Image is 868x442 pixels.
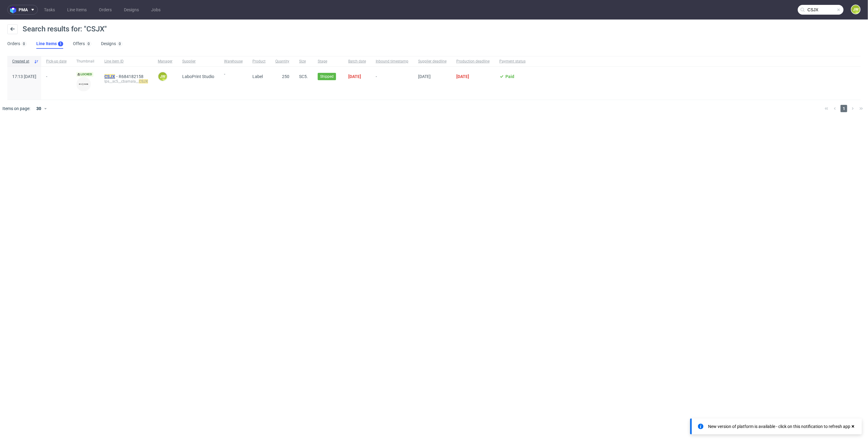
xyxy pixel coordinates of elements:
[10,6,19,13] img: logo
[418,59,447,64] span: Supplier deadline
[95,5,115,15] a: Orders
[182,74,214,79] span: LaboPrint Studio
[104,59,148,64] span: Line item ID
[224,59,243,64] span: Warehouse
[224,72,243,92] span: -
[101,39,122,49] a: Designs0
[456,59,490,64] span: Production deadline
[104,79,148,84] div: lps__sc5__cbamala__
[505,74,514,79] span: Paid
[119,42,121,46] div: 0
[104,74,119,79] a: CSJX
[36,39,63,49] a: Line Items1
[852,5,860,14] figcaption: JW
[158,72,167,81] figcaption: JW
[456,74,469,79] span: [DATE]
[708,423,850,430] div: New version of platform is available - click on this notification to refresh app
[119,74,145,79] a: R684182158
[158,59,172,64] span: Manager
[60,42,62,46] div: 1
[2,105,30,112] span: Items on page:
[120,5,143,15] a: Designs
[182,59,214,64] span: Supplier
[33,104,44,113] div: 30
[275,59,289,64] span: Quantity
[73,39,91,49] a: Offers0
[76,77,91,91] img: version_two_editor_design
[252,74,263,79] span: Label
[104,74,115,79] mark: CSJX
[376,59,408,64] span: Inbound timestamp
[7,5,38,15] button: pma
[841,105,847,112] span: 1
[7,39,27,49] a: Orders0
[299,74,308,79] span: SC5.
[19,8,28,12] span: pma
[376,74,408,92] span: -
[88,42,90,46] div: 0
[23,42,25,46] div: 0
[348,59,366,64] span: Batch date
[76,59,95,64] span: Thumbnail
[12,74,36,79] span: 17:13 [DATE]
[320,74,334,79] span: Shipped
[147,5,164,15] a: Jobs
[46,59,67,64] span: Pick-up date
[76,72,93,77] span: Locked
[499,59,526,64] span: Payment status
[299,59,308,64] span: Size
[282,74,289,79] span: 250
[63,5,90,15] a: Line Items
[418,74,431,79] span: [DATE]
[46,74,67,92] span: -
[139,79,148,84] mark: CSJX
[318,59,338,64] span: Stage
[252,59,266,64] span: Product
[40,5,59,15] a: Tasks
[23,25,107,33] span: Search results for: "CSJX"
[12,59,31,64] span: Created at
[348,74,361,79] span: [DATE]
